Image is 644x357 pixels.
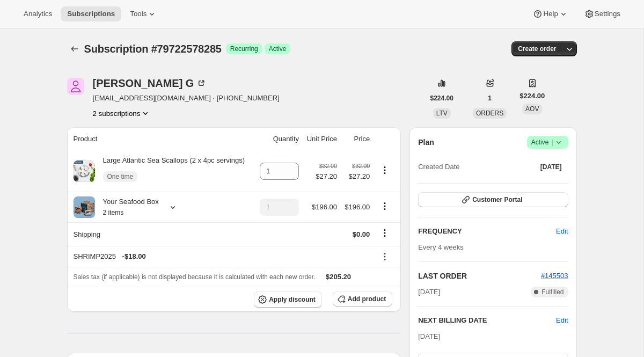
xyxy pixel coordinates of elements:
[376,227,393,239] button: Shipping actions
[95,196,159,218] div: Your Seafood Box
[333,292,392,307] button: Add product
[123,6,164,21] button: Tools
[74,196,95,218] img: product img
[348,295,386,303] span: Add product
[17,6,58,21] button: Analytics
[255,127,302,151] th: Quantity
[343,171,370,182] span: $27.20
[418,137,434,148] h2: Plan
[430,94,453,103] span: $224.00
[319,163,337,169] small: $32.00
[95,155,245,187] div: Large Atlantic Sea Scallops (2 x 4pc servings)
[316,171,337,182] span: $27.20
[550,223,574,240] button: Edit
[67,78,84,95] span: Anne G
[74,251,370,262] div: SHRIMP2025
[577,6,627,21] button: Settings
[595,10,620,18] span: Settings
[472,195,522,204] span: Customer Portal
[103,209,124,216] small: 2 items
[326,273,351,281] span: $205.20
[67,10,115,18] span: Subscriptions
[93,108,151,119] button: Product actions
[376,164,393,176] button: Product actions
[107,172,134,181] span: One time
[551,138,553,147] span: |
[476,110,503,117] span: ORDERS
[269,45,287,53] span: Active
[541,271,568,281] button: #145503
[418,192,568,207] button: Customer Portal
[340,127,373,151] th: Price
[74,161,95,182] img: product img
[93,93,280,104] span: [EMAIL_ADDRESS][DOMAIN_NAME] · [PHONE_NUMBER]
[345,203,370,211] span: $196.00
[531,137,564,148] span: Active
[312,203,337,211] span: $196.00
[269,295,316,304] span: Apply discount
[67,127,255,151] th: Product
[230,45,258,53] span: Recurring
[488,94,492,103] span: 1
[67,41,82,56] button: Subscriptions
[24,10,52,18] span: Analytics
[376,200,393,212] button: Product actions
[353,230,370,238] span: $0.00
[424,91,460,106] button: $224.00
[254,292,322,308] button: Apply discount
[543,10,558,18] span: Help
[418,332,440,340] span: [DATE]
[511,41,562,56] button: Create order
[481,91,498,106] button: 1
[418,226,556,237] h2: FREQUENCY
[130,10,147,18] span: Tools
[556,226,568,237] span: Edit
[436,110,448,117] span: LTV
[541,288,563,296] span: Fulfilled
[122,251,146,262] span: - $18.00
[534,159,568,174] button: [DATE]
[84,43,222,55] span: Subscription #79722578285
[67,222,255,246] th: Shipping
[540,163,562,171] span: [DATE]
[526,6,575,21] button: Help
[302,127,340,151] th: Unit Price
[519,91,545,101] span: $224.00
[418,243,464,251] span: Every 4 weeks
[556,315,568,326] button: Edit
[418,315,556,326] h2: NEXT BILLING DATE
[352,163,370,169] small: $32.00
[93,78,207,89] div: [PERSON_NAME] G
[518,45,556,53] span: Create order
[418,287,440,297] span: [DATE]
[525,105,539,113] span: AOV
[61,6,121,21] button: Subscriptions
[541,272,568,280] a: #145503
[74,273,316,281] span: Sales tax (if applicable) is not displayed because it is calculated with each new order.
[418,162,459,172] span: Created Date
[418,271,541,281] h2: LAST ORDER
